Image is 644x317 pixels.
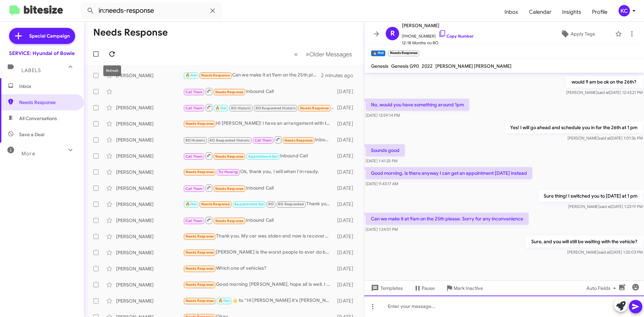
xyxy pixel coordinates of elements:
[334,88,359,95] div: [DATE]
[587,2,613,22] a: Profile
[183,281,334,288] div: Good morning [PERSON_NAME], hope all is well. I believe it was Feb I had service done in [GEOGRAP...
[183,136,334,144] div: Inbound Call
[185,138,205,143] span: RO Historic
[334,137,359,143] div: [DATE]
[499,2,524,22] span: Inbox
[215,219,244,223] span: Needs Response
[116,217,183,224] div: [PERSON_NAME]
[185,90,203,94] span: Call Them
[9,28,75,44] a: Special Campaign
[116,137,183,143] div: [PERSON_NAME]
[334,201,359,208] div: [DATE]
[505,121,643,134] p: Yes! I will go ahead and schedule you in for the 26th at 1 pm
[538,190,643,202] p: Sure thing! I switched you to [DATE] at 1 pm
[568,136,643,141] span: [PERSON_NAME] [DATE] 1:01:36 PM
[370,282,403,294] span: Templates
[334,120,359,127] div: [DATE]
[19,131,44,138] span: Save a Deal
[438,34,474,39] a: Copy Number
[371,50,385,56] small: 🔥 Hot
[543,28,612,40] button: Apply Tags
[422,63,433,69] span: 2022
[93,27,168,38] h1: Needs Response
[334,233,359,240] div: [DATE]
[183,265,334,272] div: Which one of vehicles?
[581,282,624,294] button: Auto Fields
[390,28,395,39] span: R
[185,187,203,191] span: Call Them
[183,152,334,160] div: Inbound Call
[557,2,587,22] a: Insights
[366,167,532,179] p: Good morning, is there anyway I can get an appointment [DATE] instead
[215,90,244,94] span: Needs Response
[81,3,222,19] input: Search
[183,87,334,96] div: Inbound Call
[183,103,334,112] div: Inbound Call
[321,72,359,79] div: 2 minutes ago
[309,51,352,58] span: Older Messages
[598,250,610,255] span: said at
[571,28,595,40] span: Apply Tags
[334,265,359,272] div: [DATE]
[402,30,474,40] span: [PHONE_NUMBER]
[185,234,214,239] span: Needs Response
[567,250,643,255] span: [PERSON_NAME] [DATE] 1:25:03 PM
[255,138,272,143] span: Call Them
[183,297,334,305] div: ​👍​ to “ Hi [PERSON_NAME] it's [PERSON_NAME], Customer Service Specialist at Hyundai Genesis of B...
[334,153,359,159] div: [DATE]
[183,249,334,256] div: [PERSON_NAME] is the worst people to ever do business with
[231,106,251,110] span: RO Historic
[268,202,274,206] span: RO
[218,170,238,174] span: Try Pausing
[185,219,203,223] span: Call Them
[391,63,419,69] span: Genesis G90
[334,185,359,192] div: [DATE]
[619,5,630,16] div: KC
[116,72,183,79] div: [PERSON_NAME]
[599,136,610,141] span: said at
[21,67,41,73] span: Labels
[256,106,296,110] span: RO Responded Historic
[215,106,227,110] span: 🔥 Hot
[185,121,214,126] span: Needs Response
[366,144,405,156] p: Sounds good
[19,83,76,90] span: Inbox
[183,232,334,240] div: Thank you. My car was stolen and now is recovered in the shop get fixed. Can I ask how to make a ...
[234,202,264,206] span: Appointment Set
[116,153,183,159] div: [PERSON_NAME]
[116,298,183,304] div: [PERSON_NAME]
[524,2,557,22] span: Calendar
[185,299,214,303] span: Needs Response
[366,158,397,163] span: [DATE] 1:41:25 PM
[278,202,304,206] span: RO Responded
[185,73,197,77] span: 🔥 Hot
[290,47,356,61] nav: Page navigation example
[185,202,197,206] span: 🔥 Hot
[116,104,183,111] div: [PERSON_NAME]
[116,185,183,192] div: [PERSON_NAME]
[290,47,302,61] button: Previous
[526,235,643,248] p: Sure, and you will still be waiting with the vehicle?
[402,21,474,30] span: [PERSON_NAME]
[183,120,334,127] div: Hi [PERSON_NAME]! I have an arrangement with the GM where you guys pick up/drop off my car. Would...
[366,113,400,118] span: [DATE] 12:59:14 PM
[402,40,474,46] span: 12-18 Months no RO
[435,63,512,69] span: [PERSON_NAME] [PERSON_NAME]
[568,204,643,209] span: [PERSON_NAME] [DATE] 1:23:19 PM
[116,281,183,288] div: [PERSON_NAME]
[19,99,76,106] span: Needs Response
[116,265,183,272] div: [PERSON_NAME]
[19,115,57,122] span: All Conversations
[116,169,183,175] div: [PERSON_NAME]
[183,168,334,176] div: Ok, thank you, I will when I'm ready.
[218,299,230,303] span: 🔥 Hot
[566,90,643,95] span: [PERSON_NAME] [DATE] 12:43:21 PM
[185,282,214,287] span: Needs Response
[388,50,419,56] small: Needs Response
[453,282,483,294] span: Mark Inactive
[210,138,250,143] span: RO Responded Historic
[334,169,359,175] div: [DATE]
[185,266,214,271] span: Needs Response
